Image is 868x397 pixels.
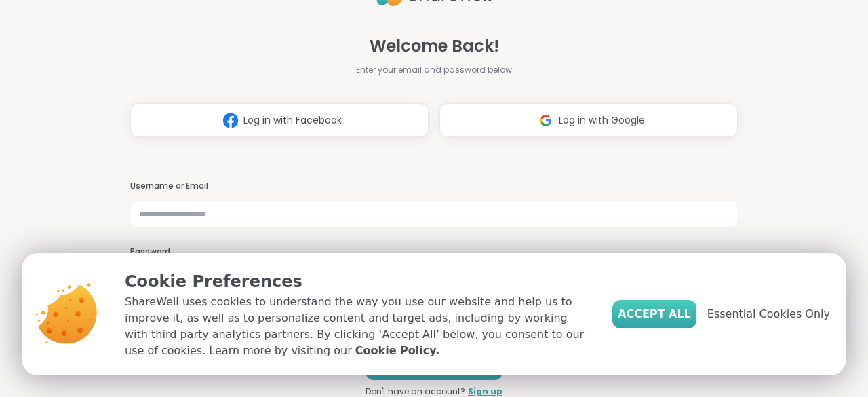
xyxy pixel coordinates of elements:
[356,64,512,76] span: Enter your email and password below
[125,294,591,359] p: ShareWell uses cookies to understand the way you use our website and help us to improve it, as we...
[130,103,429,137] button: Log in with Facebook
[130,246,738,258] h3: Password
[618,306,691,322] span: Accept All
[370,34,499,58] span: Welcome Back!
[533,108,559,133] img: ShareWell Logomark
[439,103,738,137] button: Log in with Google
[243,113,342,128] span: Log in with Facebook
[612,300,696,328] button: Accept All
[355,343,439,359] a: Cookie Policy.
[125,269,591,294] p: Cookie Preferences
[218,108,243,133] img: ShareWell Logomark
[707,306,830,322] span: Essential Cookies Only
[559,113,645,128] span: Log in with Google
[130,181,738,192] h3: Username or Email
